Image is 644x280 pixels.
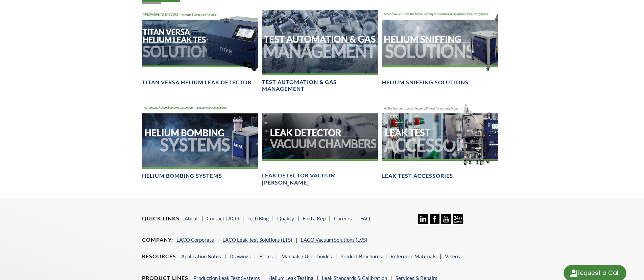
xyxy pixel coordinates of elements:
a: Test Automation & Gas Management headerTest Automation & Gas Management [262,10,378,93]
h4: Helium Sniffing Solutions [382,79,469,86]
h4: Test Automation & Gas Management [262,79,378,93]
a: Forms [259,253,273,259]
a: Manuals / User Guides [281,253,332,259]
a: TITAN VERSA Helium Leak Test Solutions headerTITAN VERSA Helium Leak Detector [142,10,258,86]
a: Leak Test Vacuum Chambers headerLeak Detector Vacuum [PERSON_NAME] [262,104,378,187]
h4: Resources [142,253,178,260]
a: FAQ [360,215,370,221]
a: Reference Materials [390,253,436,259]
img: round button [568,268,579,279]
a: LACO Vacuum Solutions (LVS) [301,237,367,243]
a: Helium Sniffing Solutions headerHelium Sniffing Solutions [382,10,498,86]
a: Product Brochures [340,253,382,259]
a: Tech Blog [247,215,269,221]
a: Helium Bombing Systems BannerHelium Bombing Systems [142,104,258,180]
a: Quality [277,215,294,221]
a: Drawings [230,253,251,259]
a: LACO Corporate [176,237,214,243]
h4: TITAN VERSA Helium Leak Detector [142,79,252,86]
h4: Quick Links [142,215,181,222]
h4: Company [142,236,173,243]
img: 24/7 Support Icon [453,214,463,224]
a: About [185,215,198,221]
a: Contact LACO [207,215,239,221]
h4: Leak Detector Vacuum [PERSON_NAME] [262,172,378,186]
a: 24/7 Support [453,219,463,225]
a: Careers [334,215,352,221]
a: LACO Leak Test Solutions (LTS) [222,237,292,243]
a: Leak Test Accessories headerLeak Test Accessories [382,104,498,180]
h4: Leak Test Accessories [382,172,453,179]
a: Videos [445,253,460,259]
a: Application Notes [181,253,221,259]
h4: Helium Bombing Systems [142,172,222,179]
a: Find a Rep [303,215,326,221]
